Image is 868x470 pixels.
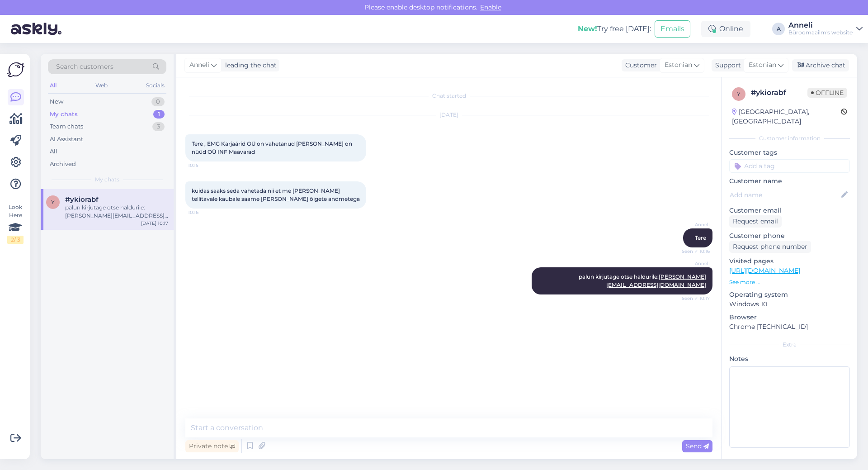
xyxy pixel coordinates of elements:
[50,135,83,144] div: AI Assistant
[729,134,850,142] div: Customer information
[732,107,841,126] div: [GEOGRAPHIC_DATA], [GEOGRAPHIC_DATA]
[189,60,209,70] span: Anneli
[712,61,741,70] div: Support
[152,122,165,131] div: 3
[701,21,750,37] div: Online
[94,80,109,91] div: Web
[729,148,850,157] p: Customer tags
[749,60,776,70] span: Estonian
[50,160,76,169] div: Archived
[788,22,863,36] a: AnneliBüroomaailm's website
[95,176,119,184] span: My chats
[792,59,849,71] div: Archive chat
[729,215,782,228] div: Request email
[65,195,99,204] span: #ykiorabf
[695,234,706,241] span: Tere
[676,248,710,255] span: Seen ✓ 10:16
[578,24,597,33] b: New!
[192,140,354,155] span: Tere , EMG Karjäärid OÜ on vahetanud [PERSON_NAME] on nüüd OÜ INF Maavarad
[730,190,840,200] input: Add name
[788,29,853,36] div: Büroomaailm's website
[772,23,785,35] div: A
[192,187,360,202] span: kuidas saaks seda vahetada nii et me [PERSON_NAME] tellitavale kaubale saame [PERSON_NAME] õigete...
[7,61,24,78] img: Askly Logo
[729,299,850,309] p: Windows 10
[7,236,24,244] div: 2 / 3
[729,231,850,241] p: Customer phone
[676,260,710,267] span: Anneli
[729,241,811,253] div: Request phone number
[729,278,850,286] p: See more ...
[141,220,168,227] div: [DATE] 10:17
[50,122,83,131] div: Team chats
[222,61,277,70] div: leading the chat
[50,97,63,106] div: New
[153,110,165,119] div: 1
[729,256,850,266] p: Visited pages
[50,110,78,119] div: My chats
[729,206,850,215] p: Customer email
[151,97,165,106] div: 0
[578,24,651,34] div: Try free [DATE]:
[7,203,24,244] div: Look Here
[686,442,709,450] span: Send
[729,290,850,299] p: Operating system
[185,111,712,119] div: [DATE]
[579,273,706,288] span: palun kirjutage otse haldurile:
[751,87,807,98] div: # ykiorabf
[185,92,712,100] div: Chat started
[729,354,850,364] p: Notes
[807,88,847,98] span: Offline
[188,209,222,216] span: 10:16
[65,204,168,220] div: palun kirjutage otse haldurile: [PERSON_NAME][EMAIL_ADDRESS][DOMAIN_NAME]
[788,22,853,29] div: Anneli
[729,176,850,186] p: Customer name
[729,341,850,349] div: Extra
[676,295,710,302] span: Seen ✓ 10:17
[729,159,850,173] input: Add a tag
[655,20,690,38] button: Emails
[622,61,657,70] div: Customer
[477,3,504,11] span: Enable
[737,90,741,97] span: y
[185,440,239,452] div: Private note
[50,147,57,156] div: All
[665,60,692,70] span: Estonian
[144,80,166,91] div: Socials
[51,199,55,205] span: y
[729,322,850,332] p: Chrome [TECHNICAL_ID]
[676,221,710,228] span: Anneli
[729,266,800,275] a: [URL][DOMAIN_NAME]
[729,313,850,322] p: Browser
[48,80,58,91] div: All
[56,62,113,71] span: Search customers
[188,162,222,169] span: 10:15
